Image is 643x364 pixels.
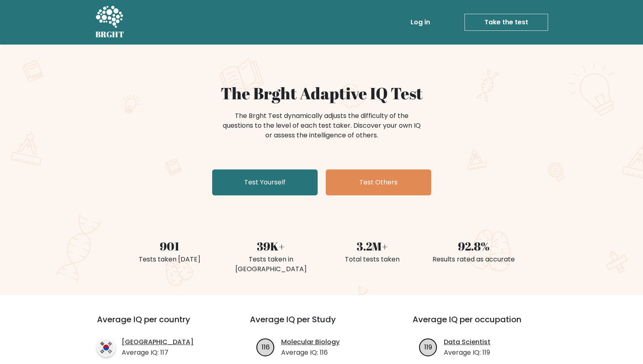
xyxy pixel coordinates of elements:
[97,315,221,334] h3: Average IQ per country
[407,14,433,30] a: Log in
[124,84,520,103] h1: The Brght Adaptive IQ Test
[326,169,431,195] a: Test Others
[212,169,318,195] a: Test Yourself
[225,255,317,274] div: Tests taken in [GEOGRAPHIC_DATA]
[220,111,423,140] div: The Brght Test dynamically adjusts the difficulty of the questions to the level of each test take...
[262,342,270,351] text: 116
[327,255,418,264] div: Total tests taken
[97,338,115,357] img: country
[465,14,548,31] a: Take the test
[250,315,393,334] h3: Average IQ per Study
[225,238,317,255] div: 39K+
[122,337,194,347] a: [GEOGRAPHIC_DATA]
[95,30,125,39] h5: BRGHT
[444,348,490,358] p: Average IQ: 119
[428,255,520,264] div: Results rated as accurate
[124,238,215,255] div: 901
[122,348,194,358] p: Average IQ: 117
[327,238,418,255] div: 3.2M+
[95,3,125,41] a: BRGHT
[424,342,432,351] text: 119
[281,348,340,358] p: Average IQ: 116
[444,337,490,347] a: Data Scientist
[428,238,520,255] div: 92.8%
[413,315,556,334] h3: Average IQ per occupation
[281,337,340,347] a: Molecular Biology
[124,255,215,264] div: Tests taken [DATE]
